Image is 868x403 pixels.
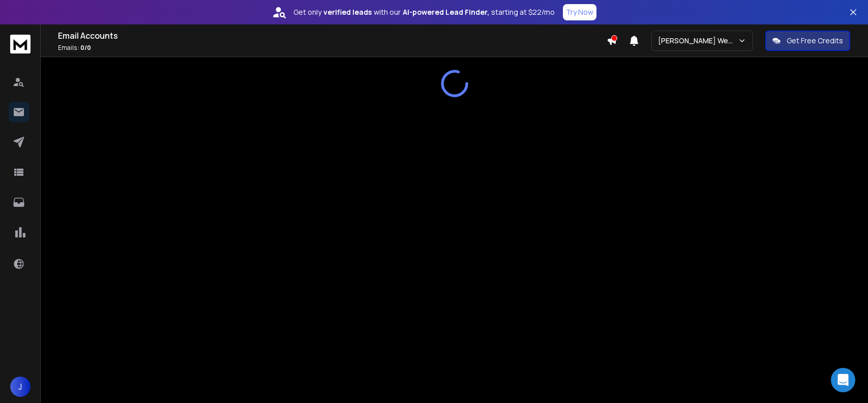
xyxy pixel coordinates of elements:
[80,43,91,52] span: 0 / 0
[563,4,596,20] button: Try Now
[831,368,855,392] div: Open Intercom Messenger
[403,7,489,17] strong: AI-powered Lead Finder,
[10,377,31,397] button: J
[58,44,607,52] p: Emails :
[58,30,607,42] h1: Email Accounts
[765,31,850,51] button: Get Free Credits
[787,36,843,46] p: Get Free Credits
[293,7,555,17] p: Get only with our starting at $22/mo
[323,7,372,17] strong: verified leads
[658,36,738,46] p: [PERSON_NAME] Websites
[566,7,593,17] p: Try Now
[10,35,31,53] img: logo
